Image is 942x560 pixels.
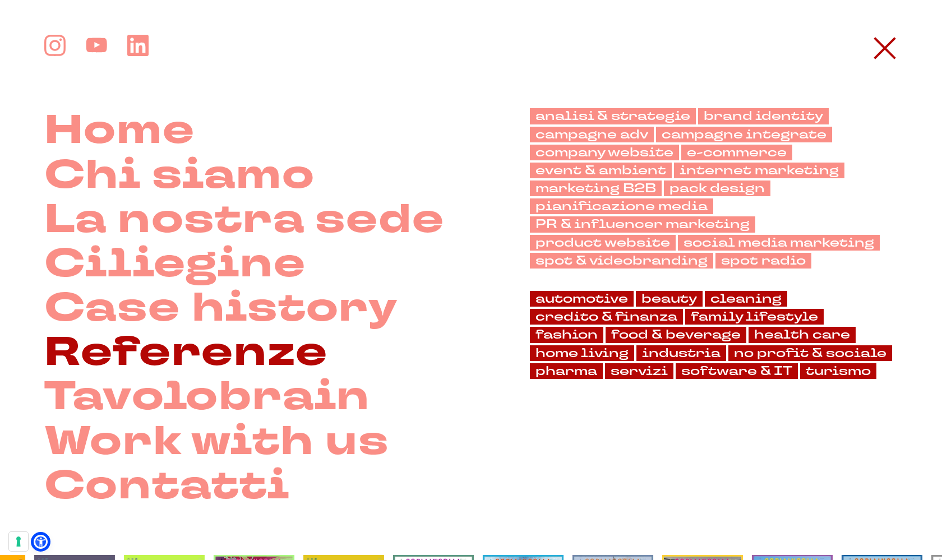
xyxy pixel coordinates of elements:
a: spot & videobranding [530,253,713,269]
a: event & ambient [530,163,672,178]
a: servizi [605,363,673,379]
a: Chi siamo [44,153,315,197]
a: La nostra sede [44,197,445,242]
a: pharma [530,363,603,379]
a: marketing B2B [530,181,662,196]
a: industria [636,345,726,361]
a: product website [530,235,676,251]
button: Le tue preferenze relative al consenso per le tecnologie di tracciamento [9,532,28,551]
a: automotive [530,291,634,307]
a: Tavolobrain [44,374,371,419]
a: Contatti [44,464,290,508]
a: family lifestyle [685,309,824,325]
a: internet marketing [674,163,844,178]
a: PR & influencer marketing [530,216,755,232]
a: e-commerce [681,145,792,160]
a: pianificazione media [530,198,713,214]
a: beauty [636,291,703,307]
a: spot radio [715,253,811,269]
a: Home [44,108,195,152]
a: Case history [44,286,399,330]
a: social media marketing [678,235,880,251]
a: software & IT [676,363,798,379]
a: no profit & sociale [728,345,892,361]
a: company website [530,145,679,160]
a: turismo [800,363,876,379]
a: pack design [664,181,770,196]
a: fashion [530,327,603,343]
a: home living [530,345,634,361]
a: Referenze [44,330,328,374]
a: credito & finanza [530,309,683,325]
a: health care [749,327,856,343]
a: food & beverage [606,327,746,343]
a: cleaning [705,291,787,307]
a: Ciliegine [44,242,306,286]
a: analisi & strategie [530,108,696,124]
a: campagne adv [530,127,654,142]
a: Apri il menu di accessibilità [34,535,48,549]
a: Work with us [44,419,390,464]
a: brand identity [698,108,829,124]
a: campagne integrate [656,127,832,142]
